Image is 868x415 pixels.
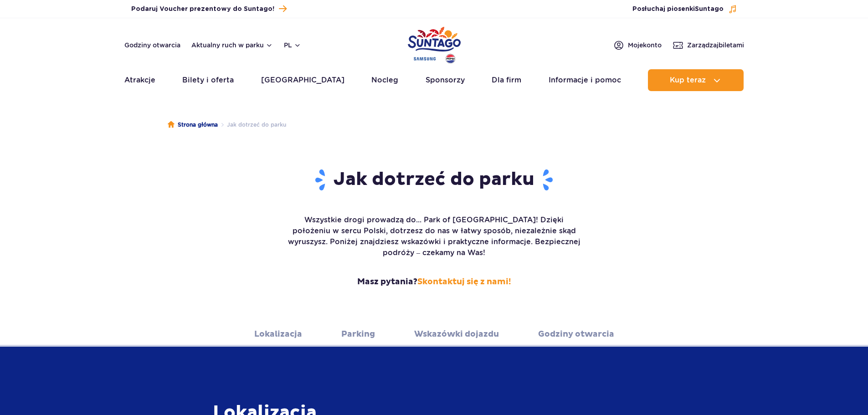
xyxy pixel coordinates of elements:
[254,322,302,347] a: Lokalizacja
[131,5,274,14] span: Podaruj Voucher prezentowy do Suntago!
[632,5,737,14] button: Posłuchaj piosenkiSuntago
[695,6,724,12] span: Suntago
[182,69,234,91] a: Bilety i oferta
[124,69,155,91] a: Atrakcje
[613,40,662,51] a: Mojekonto
[687,41,744,50] span: Zarządzaj biletami
[341,322,375,347] a: Parking
[286,277,582,287] strong: Masz pytania?
[168,120,218,129] a: Strona główna
[124,41,180,50] a: Godziny otwarcia
[648,69,744,91] button: Kup teraz
[492,69,521,91] a: Dla firm
[417,277,511,287] a: Skontaktuj się z nami!
[218,120,286,129] li: Jak dotrzeć do parku
[538,322,614,347] a: Godziny otwarcia
[670,76,706,84] span: Kup teraz
[414,322,499,347] a: Wskazówki dojazdu
[673,40,744,51] a: Zarządzajbiletami
[628,41,662,50] span: Moje konto
[286,215,582,258] p: Wszystkie drogi prowadzą do... Park of [GEOGRAPHIC_DATA]! Dzięki położeniu w sercu Polski, dotrze...
[549,69,621,91] a: Informacje i pomoc
[371,69,398,91] a: Nocleg
[426,69,465,91] a: Sponsorzy
[284,41,301,50] button: pl
[261,69,344,91] a: [GEOGRAPHIC_DATA]
[131,3,287,15] a: Podaruj Voucher prezentowy do Suntago!
[191,41,273,49] button: Aktualny ruch w parku
[632,5,724,14] span: Posłuchaj piosenki
[286,168,582,192] h1: Jak dotrzeć do parku
[408,23,461,65] a: Park of Poland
